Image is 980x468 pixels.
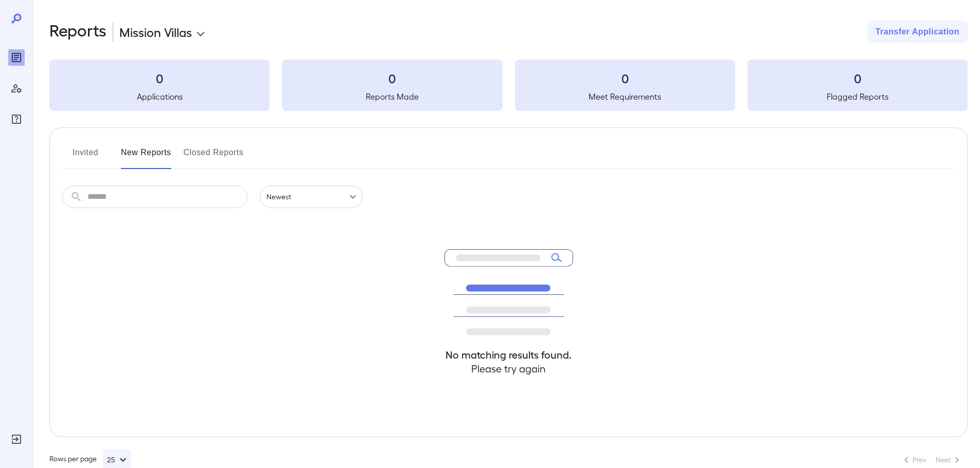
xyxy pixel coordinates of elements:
h3: 0 [747,70,968,86]
div: Reports [8,49,25,66]
h3: 0 [282,70,502,86]
button: Transfer Application [867,21,968,43]
h5: Flagged Reports [747,90,968,103]
h2: Reports [49,21,106,43]
div: Newest [260,185,363,208]
div: Log Out [8,431,25,447]
button: Closed Reports [184,144,244,169]
h5: Applications [49,90,270,103]
div: FAQ [8,111,25,127]
nav: pagination navigation [896,452,968,468]
h3: 0 [49,70,270,86]
h3: 0 [515,70,735,86]
div: Manage Users [8,80,25,97]
summary: 0Applications0Reports Made0Meet Requirements0Flagged Reports [49,60,968,111]
p: Mission Villas [119,24,192,40]
button: New Reports [121,144,171,169]
h5: Reports Made [282,90,502,103]
h4: No matching results found. [444,348,573,362]
h5: Meet Requirements [515,90,735,103]
h4: Please try again [444,362,573,376]
button: Invited [62,144,109,169]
